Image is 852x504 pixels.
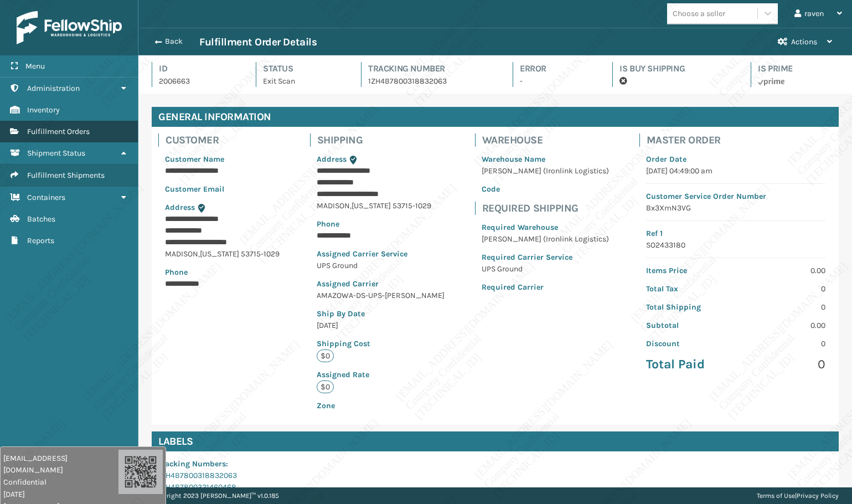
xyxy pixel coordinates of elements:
span: , [350,201,352,210]
h4: Id [159,62,236,75]
p: Discount [646,338,729,349]
p: Exit Scan [263,75,341,87]
h4: Status [263,62,341,75]
p: Required Carrier [482,281,609,293]
span: 53715-1029 [393,201,431,210]
span: Fulfillment Shipments [27,171,105,180]
span: Shipment Status [27,148,85,158]
span: Address [317,155,347,164]
p: Phone [165,266,280,278]
a: Privacy Policy [797,492,839,500]
span: [DATE] [3,488,118,500]
p: Warehouse Name [482,153,609,165]
p: AMAZOWA-DS-UPS-[PERSON_NAME] [317,290,445,301]
p: Bx3XmN3VG [646,202,825,214]
p: Shipping Cost [317,338,445,349]
p: Total Tax [646,283,729,295]
span: , [198,249,200,259]
h4: Tracking Number [368,62,493,75]
p: 0 [742,301,825,313]
div: Choose a seller [673,8,725,19]
span: Inventory [27,105,60,115]
p: Ship By Date [317,308,445,320]
span: Reports [27,236,54,245]
p: [PERSON_NAME] (Ironlink Logistics) [482,233,609,245]
span: Administration [27,84,80,93]
h4: Is Prime [758,62,839,75]
p: Assigned Rate [317,369,445,380]
h4: Is Buy Shipping [619,62,731,75]
p: Ref 1 [646,228,825,239]
p: [PERSON_NAME] (Ironlink Logistics) [482,165,609,177]
span: 53715-1029 [241,249,280,259]
span: Confidential [3,476,118,488]
button: Actions [768,28,842,55]
p: Code [482,183,609,195]
span: Batches [27,214,55,224]
p: Assigned Carrier Service [317,248,445,260]
p: 2006663 [159,75,236,87]
p: Total Shipping [646,301,729,313]
a: 1ZH4B7800321460468 [158,482,236,492]
p: UPS Ground [317,260,445,271]
p: 0.00 [742,265,825,276]
p: [DATE] [317,320,445,331]
p: Zone [317,400,445,412]
p: Required Warehouse [482,222,609,233]
p: Required Carrier Service [482,251,609,263]
a: 1ZH4B7800318832063 [158,471,237,480]
p: 0.00 [742,320,825,331]
span: Actions [791,37,817,47]
p: SO2433180 [646,239,825,251]
h4: Shipping [317,133,451,147]
button: Back [148,37,199,47]
span: Containers [27,193,65,202]
p: - [520,75,592,87]
p: $0 [317,380,334,393]
span: [EMAIL_ADDRESS][DOMAIN_NAME] [3,452,118,476]
p: 0 [742,356,825,373]
h4: Warehouse [482,133,616,147]
h4: Master Order [647,133,832,147]
p: Copyright 2023 [PERSON_NAME]™ v 1.0.185 [152,487,279,504]
p: Customer Name [165,153,280,165]
p: Items Price [646,265,729,276]
h4: Customer [166,133,286,147]
p: Customer Email [165,183,280,195]
h3: Fulfillment Order Details [199,35,317,49]
span: [US_STATE] [200,249,239,259]
p: Order Date [646,153,825,165]
span: Tracking Numbers : [158,459,228,469]
p: Subtotal [646,320,729,331]
span: Menu [25,61,45,71]
span: Address [165,203,195,212]
span: [US_STATE] [352,201,391,210]
p: Assigned Carrier [317,278,445,290]
p: Phone [317,218,445,230]
h4: Labels [152,431,839,451]
span: MADISON [165,249,198,259]
p: 0 [742,338,825,349]
p: $0 [317,349,334,362]
h4: General Information [152,107,839,127]
div: | [757,487,839,504]
p: 0 [742,283,825,295]
span: Fulfillment Orders [27,127,90,136]
img: logo [17,11,122,44]
p: UPS Ground [482,263,609,275]
h4: Error [520,62,592,75]
p: Customer Service Order Number [646,191,825,202]
a: Terms of Use [757,492,795,500]
p: [DATE] 04:49:00 am [646,165,825,177]
p: Total Paid [646,356,729,373]
h4: Required Shipping [482,202,616,215]
span: MADISON [317,201,350,210]
p: 1ZH4B7800318832063 [368,75,493,87]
